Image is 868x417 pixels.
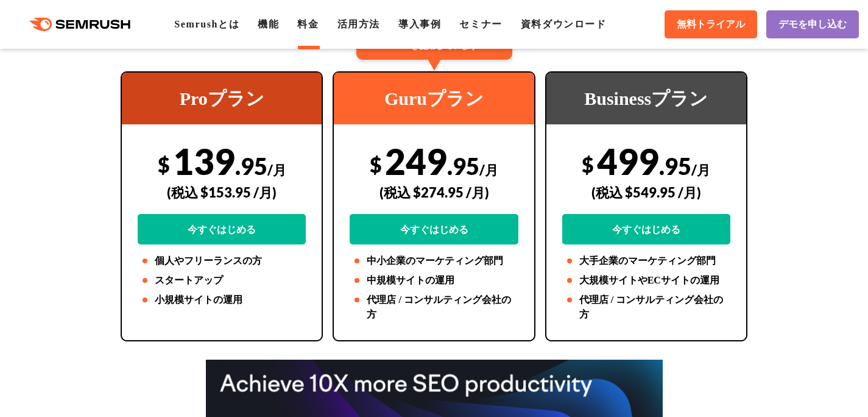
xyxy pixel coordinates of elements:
[138,140,306,244] div: 139
[297,19,319,29] a: 料金
[267,162,286,178] span: /月
[562,214,730,244] a: 今すぐはじめる
[337,19,380,29] a: 活用方法
[582,152,594,177] span: $
[562,273,730,288] li: 大規模サイトやECサイトの運用
[356,21,512,60] div: 67%のユーザーが Guruを使用しています
[138,254,306,268] li: 個人やフリーランスの方
[350,140,518,244] div: 249
[778,18,847,31] span: デモを申し込む
[174,19,239,29] a: Semrushとは
[138,273,306,288] li: スタートアップ
[766,10,859,38] a: デモを申し込む
[138,171,306,214] div: (税込 $153.95 /月)
[659,152,691,180] span: .95
[370,152,382,177] span: $
[562,171,730,214] div: (税込 $549.95 /月)
[562,254,730,268] li: 大手企業のマーケティング部門
[138,214,306,244] a: 今すぐはじめる
[447,152,479,180] span: .95
[235,152,267,180] span: .95
[562,140,730,244] div: 499
[562,293,730,322] li: 代理店 / コンサルティング会社の方
[479,162,498,178] span: /月
[138,293,306,307] li: 小規模サイトの運用
[398,19,441,29] a: 導入事例
[258,19,279,29] a: 機能
[691,162,710,178] span: /月
[459,19,502,29] a: セミナー
[334,73,534,124] div: Guruプラン
[521,19,607,29] a: 資料ダウンロード
[546,73,746,124] div: Businessプラン
[350,214,518,244] a: 今すぐはじめる
[665,10,757,38] a: 無料トライアル
[350,273,518,288] li: 中規模サイトの運用
[350,171,518,214] div: (税込 $274.95 /月)
[350,293,518,322] li: 代理店 / コンサルティング会社の方
[158,152,170,177] span: $
[122,73,322,124] div: Proプラン
[350,254,518,268] li: 中小企業のマーケティング部門
[677,18,745,31] span: 無料トライアル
